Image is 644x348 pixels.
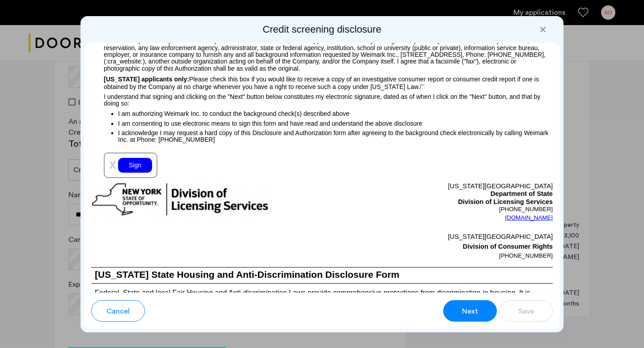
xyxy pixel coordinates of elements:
button: button [499,300,553,322]
p: Division of Licensing Services [322,198,553,206]
p: Division of Consumer Rights [322,242,553,251]
a: [DOMAIN_NAME] [505,213,553,222]
h2: Credit screening disclosure [84,23,560,36]
p: I am authorizing Weimark Inc. to conduct the background check(s) described above [118,107,553,119]
p: I acknowledge I may request a hard copy of this Disclosure and Authorization form after agreeing ... [118,129,553,144]
button: button [91,300,145,322]
span: Cancel [106,306,130,317]
div: Sign [118,158,152,173]
p: [US_STATE][GEOGRAPHIC_DATA] [322,232,553,242]
p: I understand that signing and clicking on the "Next" button below constitutes my electronic signa... [91,90,553,107]
img: new-york-logo.png [91,182,269,217]
p: I am consenting to use electronic means to sign this form and have read and understand the above ... [118,119,553,128]
button: button [443,300,497,322]
span: Save [518,306,534,317]
h1: [US_STATE] State Housing and Anti-Discrimination Disclosure Form [91,267,553,283]
p: [PHONE_NUMBER] [322,251,553,260]
img: 4LAxfPwtD6BVinC2vKR9tPz10Xbrctccj4YAocJUAAAAASUVORK5CYIIA [420,85,424,89]
span: x [109,157,116,171]
p: [PHONE_NUMBER] [322,206,553,213]
span: Next [462,306,478,317]
p: Please check this box if you would like to receive a copy of an investigative consumer report or ... [91,72,553,90]
p: [US_STATE][GEOGRAPHIC_DATA] [322,182,553,191]
p: Federal, State and local Fair Housing and Anti-discrimination Laws provide comprehensive protecti... [91,284,553,328]
p: I acknowledge receipt of the DISCLOSURE REGARDING BACKGROUND INVESTIGATION and A SUMMARY OF YOUR ... [91,20,553,72]
span: [US_STATE] applicants only: [104,76,189,83]
p: Department of State [322,190,553,198]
